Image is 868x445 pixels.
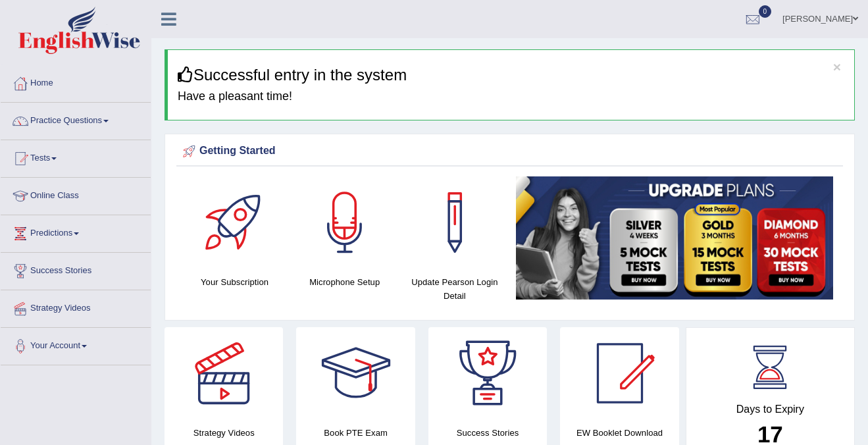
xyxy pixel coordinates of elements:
[1,328,151,361] a: Your Account
[406,275,503,303] h4: Update Pearson Login Detail
[1,215,151,248] a: Predictions
[516,176,833,299] img: small5.jpg
[178,66,844,84] h3: Successful entry in the system
[165,426,283,440] h4: Strategy Videos
[296,275,393,289] h4: Microphone Setup
[701,404,840,415] h4: Days to Expiry
[833,60,841,74] button: ×
[296,426,415,440] h4: Book PTE Exam
[178,90,844,103] h4: Have a pleasant time!
[186,275,283,289] h4: Your Subscription
[759,5,772,18] span: 0
[560,426,678,440] h4: EW Booklet Download
[428,426,547,440] h4: Success Stories
[1,178,151,211] a: Online Class
[1,290,151,323] a: Strategy Videos
[1,103,151,136] a: Practice Questions
[180,142,840,161] div: Getting Started
[1,65,151,98] a: Home
[1,253,151,286] a: Success Stories
[1,140,151,173] a: Tests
